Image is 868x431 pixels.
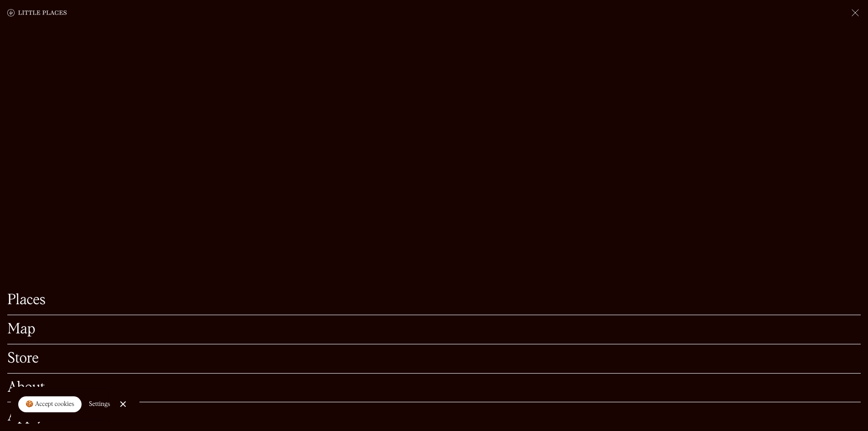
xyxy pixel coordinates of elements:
[18,396,82,413] a: 🍪 Accept cookies
[7,293,861,307] a: Places
[7,322,861,337] a: Map
[89,401,110,407] div: Settings
[89,394,110,415] a: Settings
[7,352,861,366] a: Store
[123,404,123,405] div: Close Cookie Popup
[26,400,74,409] div: 🍪 Accept cookies
[7,381,861,395] a: About
[7,410,861,424] a: Apply
[114,395,132,413] a: Close Cookie Popup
